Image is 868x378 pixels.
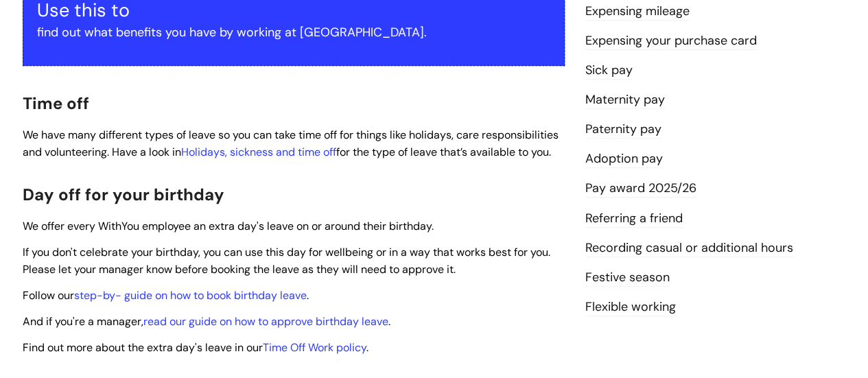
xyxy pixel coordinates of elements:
a: Pay award 2025/26 [585,180,696,198]
a: Referring a friend [585,210,683,228]
a: Maternity pay [585,91,665,109]
a: Time Off Work policy [263,340,366,355]
p: find out what benefits you have by working at [GEOGRAPHIC_DATA]. [37,21,550,43]
span: And if you're a manager, . [23,314,390,329]
span: Day off for your birthday [23,184,224,205]
a: Expensing your purchase card [585,32,757,50]
a: Recording casual or additional hours [585,239,793,257]
a: Expensing mileage [585,3,690,21]
a: read our guide on how to approve birthday leave [143,314,388,329]
a: Adoption pay [585,150,663,168]
span: Follow our . [23,288,309,303]
span: We have many different types of leave so you can take time off for things like holidays, care res... [23,128,559,159]
a: step-by- guide on how to book birthday leave [74,288,307,303]
span: If you don't celebrate your birthday, you can use this day for wellbeing or in a way that works b... [23,245,550,276]
a: Flexible working [585,298,676,316]
span: Find out more about the extra day's leave in our . [23,340,368,355]
a: Sick pay [585,62,633,80]
a: Festive season [585,269,670,287]
span: We offer every WithYou employee an extra day's leave on or around their birthday. [23,219,434,233]
a: Paternity pay [585,121,661,139]
a: Holidays, sickness and time off [181,145,336,159]
span: Time off [23,93,89,114]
